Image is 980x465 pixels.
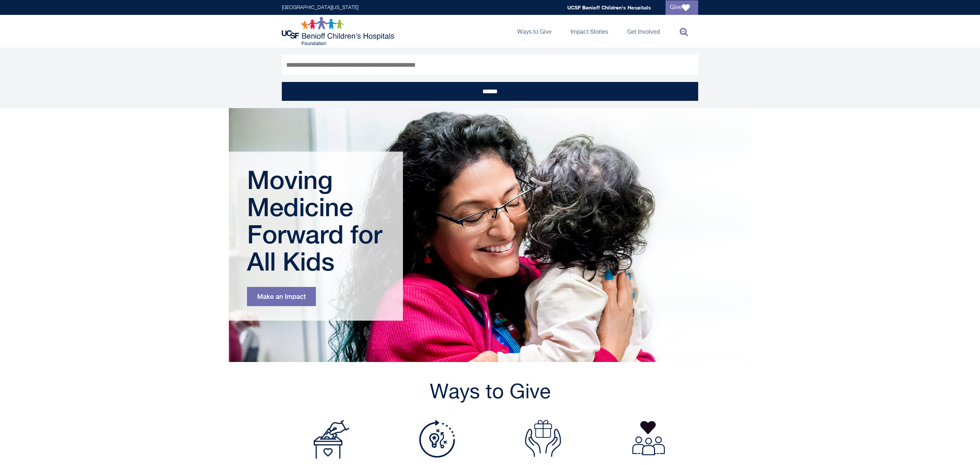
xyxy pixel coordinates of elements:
a: Ways to Give [511,15,557,48]
img: Payment Options [313,420,350,459]
a: Get Involved [621,15,666,48]
h2: Ways to Give [282,380,698,406]
a: Give [666,0,698,15]
a: Make an Impact [247,287,316,306]
h1: Moving Medicine Forward for All Kids [247,166,387,275]
img: Donate Goods [525,420,561,457]
a: UCSF Benioff Children's Hospitals [567,4,651,11]
img: Plan a Fundraiser [419,420,455,458]
img: Logo for UCSF Benioff Children's Hospitals Foundation [282,17,396,46]
a: Impact Stories [565,15,614,48]
a: [GEOGRAPHIC_DATA][US_STATE] [282,5,358,10]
